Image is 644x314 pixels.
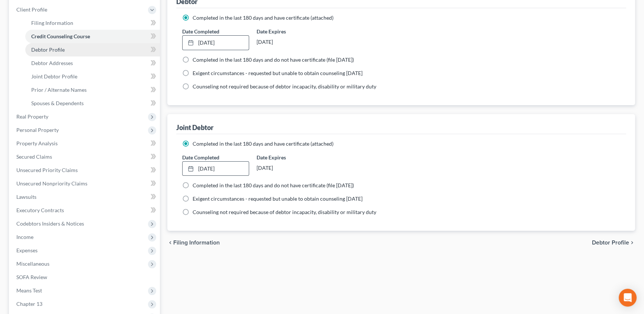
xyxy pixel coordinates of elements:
i: chevron_left [167,240,173,246]
span: Client Profile [16,6,47,13]
span: Joint Debtor Profile [31,73,77,80]
span: Exigent circumstances - requested but unable to obtain counseling [DATE] [193,70,363,76]
span: Chapter 13 [16,301,42,307]
a: [DATE] [183,36,249,50]
span: Completed in the last 180 days and have certificate (attached) [193,14,334,21]
a: SOFA Review [10,271,160,284]
span: Unsecured Priority Claims [16,167,78,173]
span: Property Analysis [16,140,58,146]
a: Unsecured Nonpriority Claims [10,177,160,190]
span: Lawsuits [16,194,36,200]
span: Exigent circumstances - requested but unable to obtain counseling [DATE] [193,195,363,202]
div: [DATE] [257,35,323,49]
span: Filing Information [31,20,73,26]
span: Debtor Profile [592,240,629,246]
span: Executory Contracts [16,207,64,213]
span: Personal Property [16,127,59,133]
span: Filing Information [173,240,220,246]
label: Date Expires [257,153,323,161]
span: Debtor Addresses [31,60,73,66]
span: Expenses [16,247,38,253]
span: Prior / Alternate Names [31,87,87,93]
a: Debtor Profile [25,43,160,56]
a: Secured Claims [10,150,160,164]
label: Date Expires [257,27,323,35]
span: Real Property [16,113,48,120]
div: [DATE] [257,161,323,175]
span: Completed in the last 180 days and do not have certificate (file [DATE]) [193,56,354,63]
div: Joint Debtor [176,123,213,132]
span: Codebtors Insiders & Notices [16,220,84,227]
span: Spouses & Dependents [31,100,84,106]
a: Joint Debtor Profile [25,70,160,83]
a: Executory Contracts [10,204,160,217]
label: Date Completed [182,27,219,35]
span: Completed in the last 180 days and have certificate (attached) [193,140,334,147]
label: Date Completed [182,153,219,161]
a: [DATE] [183,162,249,176]
i: chevron_right [629,240,635,246]
a: Unsecured Priority Claims [10,164,160,177]
a: Lawsuits [10,190,160,204]
button: chevron_left Filing Information [167,240,220,246]
a: Prior / Alternate Names [25,83,160,97]
a: Filing Information [25,16,160,30]
button: Debtor Profile chevron_right [592,240,635,246]
span: Completed in the last 180 days and do not have certificate (file [DATE]) [193,182,354,188]
span: Miscellaneous [16,260,49,267]
a: Credit Counseling Course [25,30,160,43]
span: Secured Claims [16,153,52,160]
a: Spouses & Dependents [25,97,160,110]
span: Counseling not required because of debtor incapacity, disability or military duty [193,83,376,90]
span: Income [16,234,33,240]
a: Property Analysis [10,137,160,150]
span: SOFA Review [16,274,47,280]
span: Credit Counseling Course [31,33,90,39]
span: Unsecured Nonpriority Claims [16,180,87,187]
span: Counseling not required because of debtor incapacity, disability or military duty [193,209,376,215]
span: Debtor Profile [31,46,65,53]
div: Open Intercom Messenger [619,289,637,307]
span: Means Test [16,287,42,294]
a: Debtor Addresses [25,56,160,70]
